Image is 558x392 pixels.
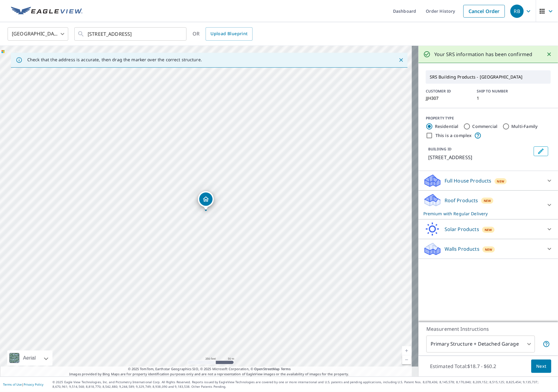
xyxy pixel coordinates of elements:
p: Full House Products [445,177,492,184]
p: Solar Products [445,226,479,233]
p: Check that the address is accurate, then drag the marker over the correct structure. [27,57,202,62]
p: JJH307 [426,96,469,101]
span: © 2025 TomTom, Earthstar Geographics SIO, © 2025 Microsoft Corporation, © [128,367,291,372]
label: Residential [435,123,459,129]
label: This is a complex [435,132,472,139]
img: EV Logo [11,7,82,16]
button: Next [531,360,551,373]
div: Full House ProductsNew [423,173,553,188]
a: Upload Blueprint [206,27,252,41]
p: © 2025 Eagle View Technologies, Inc. and Pictometry International Corp. All Rights Reserved. Repo... [52,380,555,389]
a: OpenStreetMap [254,367,280,371]
div: Aerial [21,350,38,366]
div: Aerial [7,350,52,366]
button: Close [545,50,553,58]
button: Edit building 1 [534,146,548,156]
button: Close [397,56,405,64]
a: Current Level 17, Zoom Out [402,355,411,364]
p: Premium with Regular Delivery [423,210,542,217]
a: Terms of Use [3,382,22,387]
a: Terms [281,367,291,371]
a: Cancel Order [463,5,505,18]
div: Walls ProductsNew [423,242,553,256]
div: [GEOGRAPHIC_DATA] [8,25,68,42]
span: Your report will include the primary structure and a detached garage if one exists. [543,340,550,348]
p: Roof Products [445,197,478,204]
div: PROPERTY TYPE [426,116,551,121]
p: CUSTOMER ID [426,89,469,94]
label: Multi-Family [512,123,538,129]
div: RB [510,5,524,18]
p: SHIP TO NUMBER [477,89,520,94]
div: Dropped pin, building 1, Residential property, 3919 I St Vancouver, WA 98663 [198,191,214,210]
span: New [485,247,492,252]
p: SRS Building Products - [GEOGRAPHIC_DATA] [427,72,549,82]
div: Primary Structure + Detached Garage [426,336,535,353]
p: | [3,383,43,386]
span: Upload Blueprint [210,30,247,38]
span: New [484,198,491,203]
p: BUILDING ID [428,146,452,152]
a: Current Level 17, Zoom In [402,346,411,355]
p: 1 [477,96,520,101]
label: Commercial [472,123,498,129]
a: Privacy Policy [24,382,43,387]
span: New [497,179,505,184]
input: Search by address or latitude-longitude [88,25,174,42]
div: Roof ProductsNewPremium with Regular Delivery [423,193,553,217]
span: New [485,227,492,232]
div: Solar ProductsNew [423,222,553,236]
div: OR [193,27,253,41]
p: [STREET_ADDRESS] [428,154,531,161]
p: Your SRS information has been confirmed [434,51,533,58]
p: Walls Products [445,245,479,253]
p: Estimated Total: $18.7 - $60.2 [425,360,501,373]
p: Measurement Instructions [426,325,550,333]
span: Next [536,363,546,370]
